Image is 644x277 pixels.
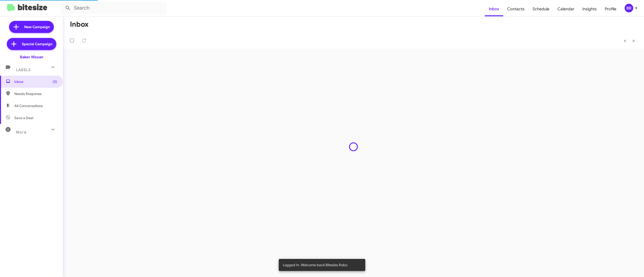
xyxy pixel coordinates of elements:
span: Save a Deal [14,115,33,120]
a: Calendar [553,2,578,16]
a: Inbox [485,2,503,16]
span: « [624,37,626,44]
span: Needs Response [14,91,57,96]
a: Special Campaign [7,38,56,50]
span: Labels [16,68,31,72]
input: Search [61,2,167,14]
span: New Campaign [24,24,50,29]
div: BR [625,4,633,12]
button: Previous [621,35,629,46]
a: Schedule [529,2,553,16]
button: Next [629,35,638,46]
h1: Inbox [70,20,89,28]
div: Baker Nissan [20,55,43,60]
span: More [16,130,26,134]
span: (3) [53,79,57,84]
nav: Page navigation example [621,35,638,46]
button: BR [620,4,638,12]
span: Inbox [14,79,57,84]
span: Logged In. Welcome back Bitesize Robo [283,262,347,267]
a: Profile [601,2,620,16]
span: Special Campaign [22,41,52,47]
span: » [632,37,635,44]
a: New Campaign [9,21,54,33]
a: Contacts [503,2,529,16]
a: Insights [578,2,601,16]
span: All Conversations [14,103,43,108]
